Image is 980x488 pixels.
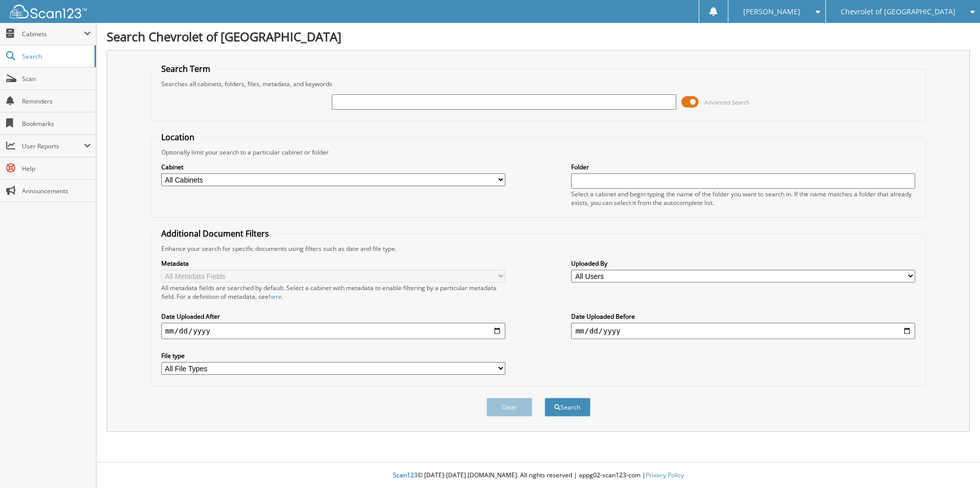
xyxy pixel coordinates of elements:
[107,28,970,45] h1: Search Chevrolet of [GEOGRAPHIC_DATA]
[22,30,84,38] span: Cabinets
[571,190,915,207] div: Select a cabinet and begin typing the name of the folder you want to search in. If the name match...
[156,132,200,143] legend: Location
[743,9,800,15] span: [PERSON_NAME]
[646,471,684,479] a: Privacy Policy
[161,351,505,360] label: File type
[161,259,505,268] label: Metadata
[571,312,915,321] label: Date Uploaded Before
[10,5,87,18] img: scan123-logo-white.svg
[571,163,915,171] label: Folder
[22,164,91,173] span: Help
[22,74,91,83] span: Scan
[571,323,915,339] input: end
[156,63,215,74] legend: Search Term
[161,163,505,171] label: Cabinet
[268,292,282,301] a: here
[22,187,91,195] span: Announcements
[841,9,955,15] span: Chevrolet of [GEOGRAPHIC_DATA]
[156,244,921,253] div: Enhance your search for specific documents using filters such as date and file type.
[571,259,915,268] label: Uploaded By
[161,312,505,321] label: Date Uploaded After
[486,398,532,417] button: Clear
[96,463,980,488] div: © [DATE]-[DATE] [DOMAIN_NAME]. All rights reserved | appg02-scan123-com |
[161,323,505,339] input: start
[156,80,921,88] div: Searches all cabinets, folders, files, metadata, and keywords
[704,98,750,106] span: Advanced Search
[156,228,274,239] legend: Additional Document Filters
[22,52,89,61] span: Search
[156,148,921,157] div: Optionally limit your search to a particular cabinet or folder
[545,398,591,417] button: Search
[393,471,418,479] span: Scan123
[22,119,91,128] span: Bookmarks
[22,97,91,106] span: Reminders
[161,284,505,301] div: All metadata fields are searched by default. Select a cabinet with metadata to enable filtering b...
[22,142,84,150] span: User Reports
